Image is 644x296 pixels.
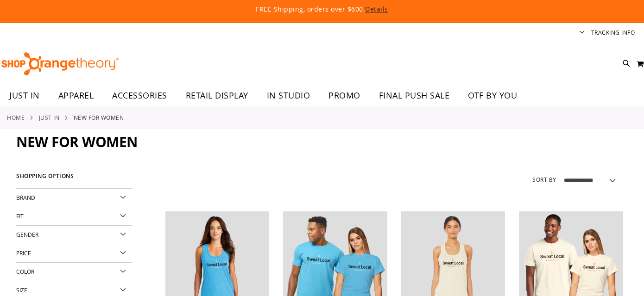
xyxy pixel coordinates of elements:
[258,85,320,106] a: IN STUDIO
[186,85,248,106] span: RETAIL DISPLAY
[16,268,34,275] span: Color
[16,207,132,226] div: Fit
[319,85,370,106] a: PROMO
[532,176,556,184] label: Sort By
[468,85,517,106] span: OTF BY YOU
[44,5,600,14] p: FREE Shipping, orders over $600.
[16,231,38,238] span: Gender
[365,5,388,13] a: Details
[103,85,177,106] a: ACCESSORIES
[16,263,132,281] div: Color
[580,29,584,37] button: Account menu
[58,85,94,106] span: APPAREL
[16,212,24,220] span: Fit
[328,85,360,106] span: PROMO
[16,244,132,263] div: Price
[16,226,132,244] div: Gender
[379,85,450,106] span: FINAL PUSH SALE
[7,113,25,122] a: Home
[9,85,40,106] span: JUST IN
[16,194,35,201] span: Brand
[16,249,31,257] span: Price
[177,85,258,106] a: RETAIL DISPLAY
[459,85,526,106] a: OTF BY YOU
[74,113,124,122] strong: New for Women
[16,189,132,207] div: Brand
[39,113,60,122] a: JUST IN
[267,85,310,106] span: IN STUDIO
[591,29,635,37] a: Tracking Info
[16,132,138,151] span: New for Women
[16,286,27,294] span: Size
[370,85,459,106] a: FINAL PUSH SALE
[49,85,103,106] a: APPAREL
[112,85,167,106] span: ACCESSORIES
[16,169,132,189] strong: Shopping Options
